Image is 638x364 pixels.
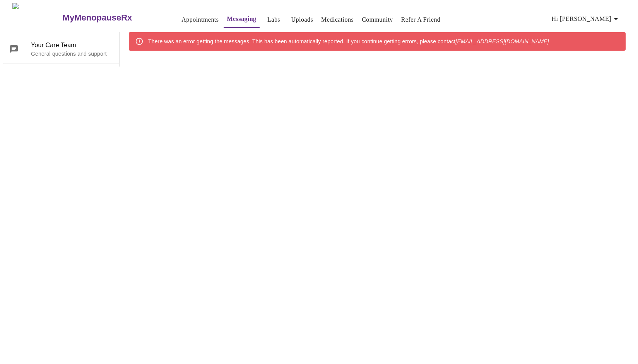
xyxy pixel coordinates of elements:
button: Messaging [224,11,259,28]
img: MyMenopauseRx Logo [12,3,62,32]
a: Labs [267,14,280,25]
p: General questions and support [31,50,113,58]
button: Refer a Friend [398,12,444,27]
div: Your Care TeamGeneral questions and support [3,35,119,63]
a: Messaging [227,14,256,24]
a: Community [362,14,393,25]
a: Medications [321,14,354,25]
a: Appointments [181,14,219,25]
button: Medications [318,12,357,27]
a: Refer a Friend [401,14,441,25]
a: Uploads [291,14,313,25]
span: Hi [PERSON_NAME] [552,14,621,24]
button: Labs [262,12,286,27]
em: [EMAIL_ADDRESS][DOMAIN_NAME] [455,38,549,44]
button: Hi [PERSON_NAME] [549,11,624,27]
h3: MyMenopauseRx [63,13,132,23]
a: MyMenopauseRx [62,4,163,31]
button: Community [359,12,396,27]
button: Appointments [178,12,222,27]
span: Your Care Team [31,41,113,50]
div: There was an error getting the messages. This has been automatically reported. If you continue ge... [148,34,549,48]
button: Uploads [288,12,316,27]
